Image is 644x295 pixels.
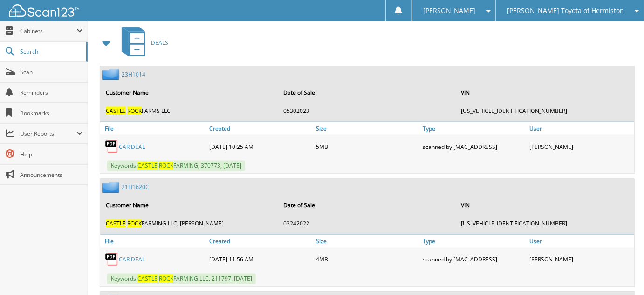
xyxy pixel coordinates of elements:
span: Bookmarks [20,109,83,117]
a: User [528,122,634,135]
a: CAR DEAL [119,256,145,264]
span: ROCK [127,220,142,228]
span: Reminders [20,89,83,97]
span: Keywords: FARMING LLC, 211797, [DATE] [107,274,256,284]
a: Created [207,122,314,135]
td: FARMING LLC, [PERSON_NAME] [101,216,278,232]
span: CASTLE [106,107,126,115]
span: CASTLE [106,220,126,228]
span: CASTLE [137,275,158,283]
a: DEALS [116,24,168,61]
a: User [528,235,634,248]
div: [PERSON_NAME] [528,250,634,269]
a: File [100,235,207,248]
span: Keywords: FARMING, 370773, [DATE] [107,161,245,171]
th: VIN [457,83,633,102]
a: Type [421,235,528,248]
span: [PERSON_NAME] [424,8,476,14]
div: [DATE] 10:25 AM [207,137,314,156]
th: Customer Name [101,196,278,215]
span: User Reports [20,130,76,138]
a: Size [314,122,420,135]
a: CAR DEAL [119,143,145,151]
div: [DATE] 11:56 AM [207,250,314,269]
a: 21H1620C [122,183,149,191]
td: FARMS LLC [101,103,278,119]
td: 03242022 [279,216,455,232]
div: scanned by [MAC_ADDRESS] [421,137,528,156]
span: ROCK [127,107,142,115]
div: scanned by [MAC_ADDRESS] [421,250,528,269]
a: 23H1014 [122,70,145,78]
img: PDF.png [105,140,119,154]
th: VIN [457,196,633,215]
img: folder2.png [102,69,122,80]
span: Cabinets [20,27,76,35]
div: [PERSON_NAME] [528,137,634,156]
img: scan123-logo-white.svg [9,4,79,17]
span: [PERSON_NAME] Toyota of Hermiston [507,8,624,14]
iframe: Chat Widget [597,250,644,295]
a: File [100,122,207,135]
th: Date of Sale [279,196,455,215]
td: 05302023 [279,103,455,119]
span: Help [20,150,83,158]
a: Type [421,122,528,135]
span: DEALS [151,39,168,47]
span: ROCK [159,275,173,283]
img: folder2.png [102,182,122,193]
th: Date of Sale [279,83,455,102]
div: 4MB [314,250,420,269]
span: CASTLE [137,162,158,170]
span: ROCK [159,162,173,170]
span: Scan [20,68,83,76]
th: Customer Name [101,83,278,102]
span: Search [20,48,82,56]
td: [US_VEHICLE_IDENTIFICATION_NUMBER] [457,103,633,119]
div: 5MB [314,137,420,156]
a: Size [314,235,420,248]
a: Created [207,235,314,248]
td: [US_VEHICLE_IDENTIFICATION_NUMBER] [457,216,633,232]
img: PDF.png [105,253,119,267]
span: Announcements [20,171,83,179]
